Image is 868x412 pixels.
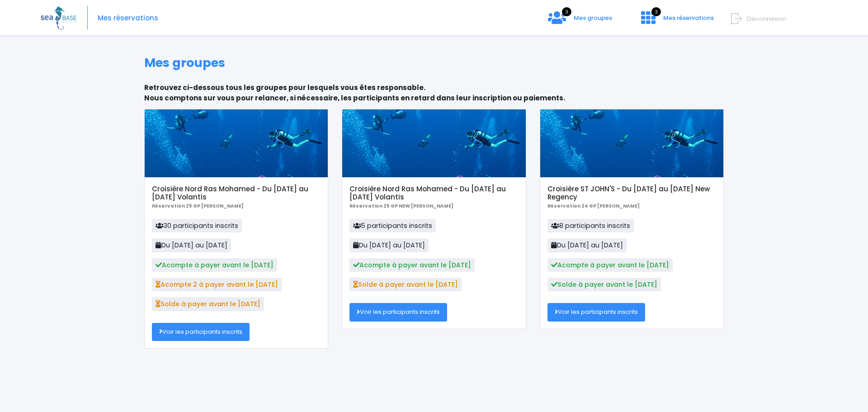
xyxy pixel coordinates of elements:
[547,258,673,272] span: Acompte à payer avant le [DATE]
[349,238,429,252] span: Du [DATE] au [DATE]
[547,303,645,321] a: Voir les participants inscrits
[144,83,724,103] p: Retrouvez ci-dessous tous les groupes pour lesquels vous êtes responsable. Nous comptons sur vous...
[349,203,453,209] b: Réservation 25 GP NEW [PERSON_NAME]
[152,258,277,272] span: Acompte à payer avant le [DATE]
[651,7,661,16] span: 3
[349,278,462,291] span: Solde à payer avant le [DATE]
[562,7,571,16] span: 3
[547,238,627,252] span: Du [DATE] au [DATE]
[152,238,231,252] span: Du [DATE] au [DATE]
[634,17,719,25] a: 3 Mes réservations
[547,219,634,232] span: 8 participants inscrits
[349,185,518,201] h5: Croisière Nord Ras Mohamed - Du [DATE] au [DATE] Volantis
[349,303,447,321] a: Voir les participants inscrits
[547,203,640,209] b: Réservation 24 GP [PERSON_NAME]
[144,56,724,70] h1: Mes groupes
[547,278,661,291] span: Solde à payer avant le [DATE]
[541,17,619,25] a: 3 Mes groupes
[663,14,714,22] span: Mes réservations
[152,297,264,311] span: Solde à payer avant le [DATE]
[152,323,250,341] a: Voir les participants inscrits
[152,203,244,209] b: Réservation 25 GP [PERSON_NAME]
[152,185,321,201] h5: Croisière Nord Ras Mohamed - Du [DATE] au [DATE] Volantis
[747,14,786,23] span: Déconnexion
[547,185,716,201] h5: Croisière ST JOHN'S - Du [DATE] au [DATE] New Regency
[349,219,436,232] span: 5 participants inscrits
[574,14,612,22] span: Mes groupes
[152,278,282,291] span: Acompte 2 à payer avant le [DATE]
[152,219,242,232] span: 30 participants inscrits
[349,258,475,272] span: Acompte à payer avant le [DATE]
